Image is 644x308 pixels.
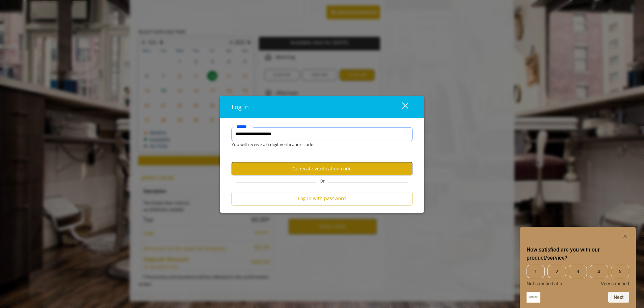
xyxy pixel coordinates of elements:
[527,265,545,278] span: 1
[527,232,629,303] div: How satisfied are you with our product/service? Select an option from 1 to 5, with 1 being Not sa...
[590,265,608,278] span: 4
[569,265,587,278] span: 3
[547,265,566,278] span: 2
[621,232,629,240] button: Hide survey
[232,103,249,111] span: Log in
[226,141,407,148] div: You will receive a 6-digit verification code.
[232,192,412,205] button: Log in with password
[394,102,408,112] div: close dialog
[527,246,629,262] h2: How satisfied are you with our product/service? Select an option from 1 to 5, with 1 being Not sa...
[316,178,328,184] span: Or
[232,162,412,175] button: Generate verification code
[527,265,629,286] div: How satisfied are you with our product/service? Select an option from 1 to 5, with 1 being Not sa...
[390,100,412,114] button: close dialog
[608,292,629,303] button: Next question
[527,281,564,286] span: Not satisfied at all
[611,265,629,278] span: 5
[601,281,629,286] span: Very satisfied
